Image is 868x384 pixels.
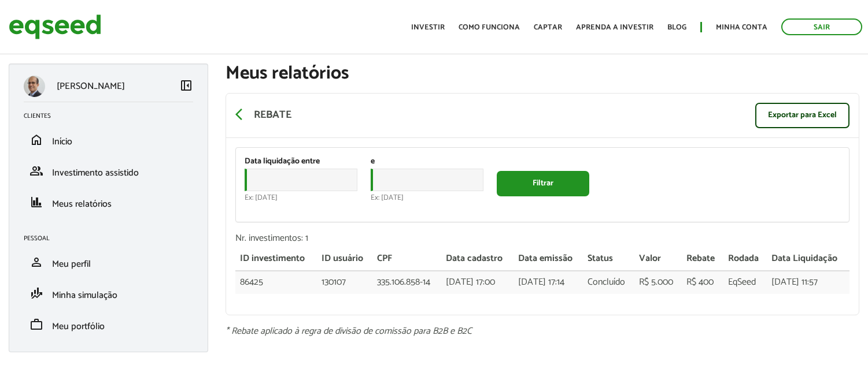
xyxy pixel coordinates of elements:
[24,286,193,300] a: finance_modeMinha simulação
[52,319,105,334] span: Meu portfólio
[29,255,43,269] span: person
[15,187,202,218] li: Meus relatórios
[235,248,316,271] th: ID investimento
[371,158,375,166] label: e
[682,248,723,271] th: Rebate
[29,195,43,209] span: finance
[9,12,101,42] img: EqSeed
[441,248,514,271] th: Data cadastro
[372,271,441,294] td: 335.106.858-14
[52,165,139,181] span: Investimento assistido
[15,247,202,278] li: Meu perfil
[441,271,514,294] td: [DATE] 17:00
[29,318,43,331] span: work
[534,24,562,31] a: Captar
[57,81,125,92] p: [PERSON_NAME]
[52,256,91,272] span: Meu perfil
[317,248,373,271] th: ID usuário
[24,255,193,269] a: personMeu perfil
[576,24,653,31] a: Aprenda a investir
[723,248,767,271] th: Rodada
[755,103,849,128] a: Exportar para Excel
[514,271,583,294] td: [DATE] 17:14
[52,196,112,212] span: Meus relatórios
[235,234,849,243] div: Nr. investimentos: 1
[723,271,767,294] td: EqSeed
[15,155,202,187] li: Investimento assistido
[254,109,291,122] p: Rebate
[317,271,373,294] td: 130107
[371,194,486,202] div: Ex: [DATE]
[583,248,634,271] th: Status
[24,133,193,147] a: homeInício
[15,124,202,155] li: Início
[667,24,686,31] a: Blog
[29,164,43,178] span: group
[24,235,202,242] h2: Pessoal
[514,248,583,271] th: Data emissão
[179,79,193,92] span: left_panel_close
[24,113,202,120] h2: Clientes
[634,248,682,271] th: Valor
[52,288,117,303] span: Minha simulação
[497,171,589,196] button: Filtrar
[24,195,193,209] a: financeMeus relatórios
[634,271,682,294] td: R$ 5.000
[24,318,193,331] a: workMeu portfólio
[372,248,441,271] th: CPF
[235,271,316,294] td: 86425
[226,323,472,339] em: * Rebate aplicado à regra de divisão de comissão para B2B e B2C
[29,133,43,147] span: home
[459,24,520,31] a: Como funciona
[15,278,202,309] li: Minha simulação
[226,64,859,84] h1: Meus relatórios
[245,158,320,166] label: Data liquidação entre
[411,24,445,31] a: Investir
[767,271,849,294] td: [DATE] 11:57
[235,107,249,124] a: arrow_back_ios
[29,286,43,300] span: finance_mode
[24,164,193,178] a: groupInvestimento assistido
[716,24,767,31] a: Minha conta
[179,79,193,95] a: Colapsar menu
[235,107,249,121] span: arrow_back_ios
[583,271,634,294] td: Concluído
[245,194,360,202] div: Ex: [DATE]
[52,134,72,150] span: Início
[682,271,723,294] td: R$ 400
[767,248,849,271] th: Data Liquidação
[15,309,202,340] li: Meu portfólio
[781,18,862,35] a: Sair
